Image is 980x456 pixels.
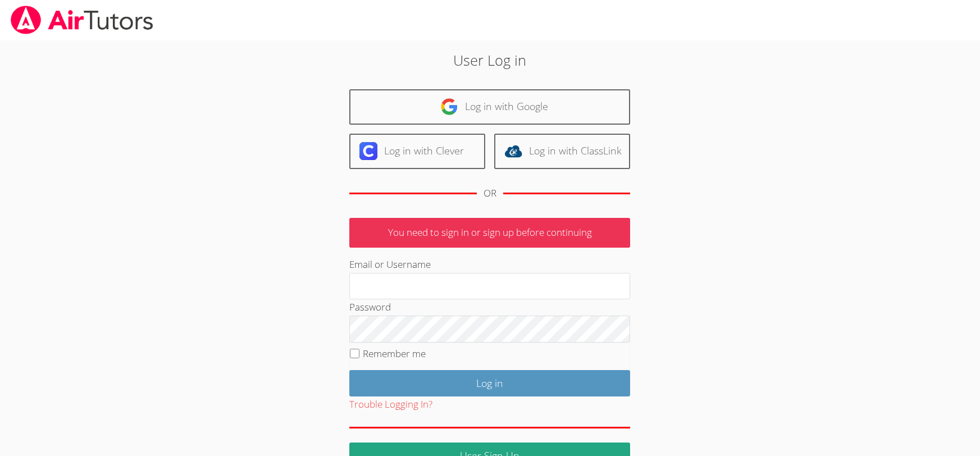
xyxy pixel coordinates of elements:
p: You need to sign in or sign up before continuing [349,218,630,248]
img: airtutors_banner-c4298cdbf04f3fff15de1276eac7730deb9818008684d7c2e4769d2f7ddbe033.png [10,6,154,34]
h2: User Log in [225,49,754,71]
a: Log in with Clever [349,134,485,169]
img: google-logo-50288ca7cdecda66e5e0955fdab243c47b7ad437acaf1139b6f446037453330a.svg [440,98,458,116]
img: clever-logo-6eab21bc6e7a338710f1a6ff85c0baf02591cd810cc4098c63d3a4b26e2feb20.svg [359,142,377,160]
a: Log in with ClassLink [494,134,630,169]
div: OR [484,185,496,202]
a: Log in with Google [349,89,630,125]
button: Trouble Logging In? [349,396,432,413]
label: Password [349,300,391,313]
input: Log in [349,370,630,396]
label: Email or Username [349,258,431,271]
img: classlink-logo-d6bb404cc1216ec64c9a2012d9dc4662098be43eaf13dc465df04b49fa7ab582.svg [504,142,522,160]
label: Remember me [363,347,426,360]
